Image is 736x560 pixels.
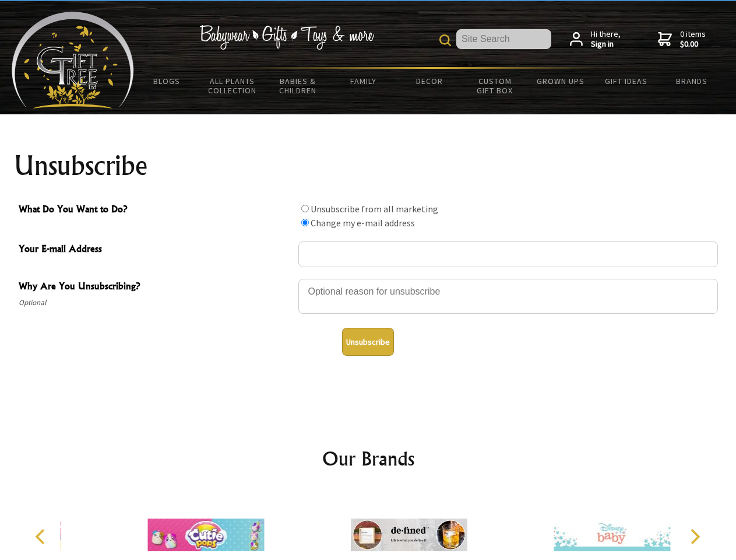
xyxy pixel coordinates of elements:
[439,34,451,46] img: product search
[682,524,707,549] button: Next
[593,69,659,93] a: Gift Ideas
[570,29,621,50] a: Hi there,Sign in
[659,69,725,93] a: Brands
[134,69,200,93] a: BLOGS
[298,279,718,314] textarea: Why Are You Unsubscribing?
[456,29,551,49] input: Site Search
[311,217,415,229] label: Change my e-mail address
[658,29,706,50] a: 0 items$0.00
[680,39,706,50] strong: $0.00
[298,242,718,267] input: Your E-mail Address
[342,328,394,356] button: Unsubscribe
[462,69,528,103] a: Custom Gift Box
[199,25,374,50] img: Babywear - Gifts - Toys & more
[19,296,293,310] span: Optional
[14,152,723,180] h1: Unsubscribe
[23,444,713,473] h2: Our Brands
[29,524,55,549] button: Previous
[527,69,593,93] a: Grown Ups
[301,219,309,226] input: What Do You Want to Do?
[311,203,438,215] label: Unsubscribe from all marketing
[591,29,621,50] span: Hi there,
[265,69,331,103] a: Babies & Children
[19,202,293,219] span: What Do You Want to Do?
[200,69,266,103] a: All Plants Collection
[591,39,621,50] strong: Sign in
[19,242,293,258] span: Your E-mail Address
[396,69,462,93] a: Decor
[12,12,134,108] img: Babyware - Gifts - Toys and more...
[19,279,293,296] span: Why Are You Unsubscribing?
[680,29,706,50] span: 0 items
[301,205,309,212] input: What Do You Want to Do?
[331,69,397,93] a: Family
